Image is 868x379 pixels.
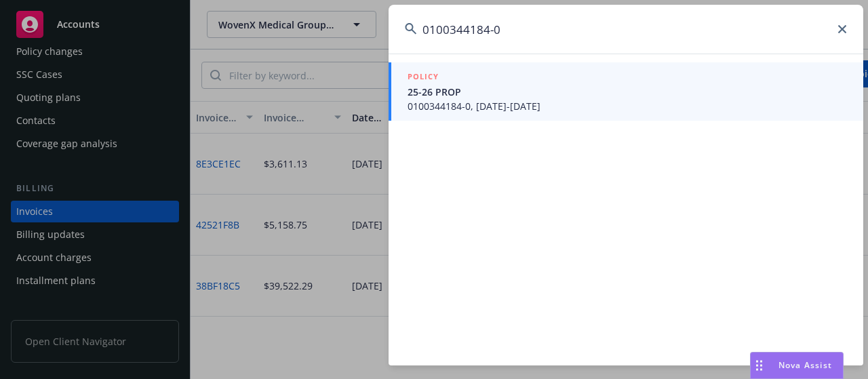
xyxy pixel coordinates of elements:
[778,359,832,371] span: Nova Assist
[408,99,847,113] span: 0100344184-0, [DATE]-[DATE]
[750,352,844,379] button: Nova Assist
[389,5,863,54] input: Search...
[389,62,863,121] a: POLICY25-26 PROP0100344184-0, [DATE]-[DATE]
[751,353,768,378] div: Drag to move
[408,70,439,83] h5: POLICY
[408,85,847,99] span: 25-26 PROP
